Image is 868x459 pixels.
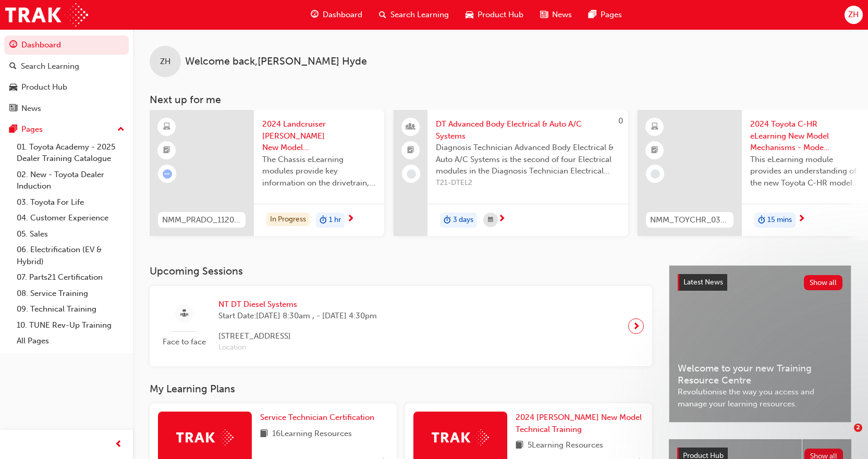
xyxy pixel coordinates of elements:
[618,116,623,126] span: 0
[302,4,371,26] a: guage-iconDashboard
[532,4,580,26] a: news-iconNews
[750,154,864,189] span: This eLearning module provides an understanding of the new Toyota C-HR model line-up and their Ka...
[371,4,457,26] a: search-iconSearch Learning
[218,330,377,342] span: [STREET_ADDRESS]
[540,8,548,21] span: news-icon
[262,154,376,189] span: The Chassis eLearning modules provide key information on the drivetrain, suspension, brake and st...
[767,214,792,226] span: 15 mins
[407,144,414,157] span: booktick-icon
[4,57,129,76] a: Search Learning
[13,194,129,210] a: 03. Toyota For Life
[260,428,268,441] span: book-icon
[804,275,843,290] button: Show all
[158,336,210,348] span: Face to face
[5,3,88,27] img: Trak
[260,413,374,422] span: Service Technician Certification
[651,144,658,157] span: booktick-icon
[9,62,17,71] span: search-icon
[260,412,378,424] a: Service Technician Certification
[632,319,640,333] span: next-icon
[13,139,129,167] a: 01. Toyota Academy - 2025 Dealer Training Catalogue
[13,242,129,269] a: 06. Electrification (EV & Hybrid)
[394,110,628,236] a: 0DT Advanced Body Electrical & Auto A/C SystemsDiagnosis Technician Advanced Body Electrical & Au...
[272,428,352,441] span: 16 Learning Resources
[4,35,129,55] a: Dashboard
[218,310,377,322] span: Start Date: [DATE] 8:30am , - [DATE] 4:30pm
[133,94,868,106] h3: Next up for me
[13,301,129,317] a: 09. Technical Training
[669,265,851,423] a: Latest NewsShow allWelcome to your new Training Resource CentreRevolutionise the way you access a...
[21,123,43,135] div: Pages
[13,210,129,226] a: 04. Customer Experience
[347,215,354,224] span: next-icon
[158,294,644,358] a: Face to faceNT DT Diesel SystemsStart Date:[DATE] 8:30am , - [DATE] 4:30pm[STREET_ADDRESS]Location
[498,215,506,224] span: next-icon
[176,429,234,445] img: Trak
[589,8,596,21] span: pages-icon
[4,99,129,118] a: News
[436,118,620,142] span: DT Advanced Body Electrical & Auto A/C Systems
[488,214,493,227] span: calendar-icon
[758,214,765,227] span: duration-icon
[218,299,377,311] span: NT DT Diesel Systems
[651,169,660,179] span: learningRecordVerb_NONE-icon
[528,439,603,452] span: 5 Learning Resources
[650,214,729,226] span: NMM_TOYCHR_032024_MODULE_1
[845,6,863,24] button: ZH
[552,9,572,21] span: News
[266,213,310,227] div: In Progress
[150,265,652,277] h3: Upcoming Sessions
[4,78,129,97] a: Product Hub
[160,56,170,68] span: ZH
[163,120,170,134] span: learningResourceType_ELEARNING-icon
[848,9,859,21] span: ZH
[13,286,129,302] a: 08. Service Training
[516,439,523,452] span: book-icon
[453,214,473,226] span: 3 days
[311,8,319,21] span: guage-icon
[4,33,129,120] button: DashboardSearch LearningProduct HubNews
[117,123,125,137] span: up-icon
[9,125,17,134] span: pages-icon
[516,413,642,434] span: 2024 [PERSON_NAME] New Model Technical Training
[21,81,67,93] div: Product Hub
[13,226,129,242] a: 05. Sales
[21,103,41,115] div: News
[329,214,341,226] span: 1 hr
[13,167,129,194] a: 02. New - Toyota Dealer Induction
[580,4,630,26] a: pages-iconPages
[390,9,449,21] span: Search Learning
[323,9,362,21] span: Dashboard
[678,274,842,291] a: Latest NewsShow all
[4,120,129,139] button: Pages
[150,383,652,395] h3: My Learning Plans
[115,438,123,451] span: prev-icon
[379,8,386,21] span: search-icon
[407,169,416,179] span: learningRecordVerb_NONE-icon
[180,307,188,320] span: sessionType_FACE_TO_FACE-icon
[436,142,620,177] span: Diagnosis Technician Advanced Body Electrical & Auto A/C Systems is the second of four Electrical...
[432,429,489,445] img: Trak
[444,214,451,227] span: duration-icon
[466,8,473,21] span: car-icon
[457,4,532,26] a: car-iconProduct Hub
[218,342,377,354] span: Location
[683,278,723,287] span: Latest News
[13,269,129,286] a: 07. Parts21 Certification
[9,83,17,92] span: car-icon
[163,169,172,179] span: learningRecordVerb_ATTEMPT-icon
[13,317,129,333] a: 10. TUNE Rev-Up Training
[262,118,376,154] span: 2024 Landcruiser [PERSON_NAME] New Model Mechanisms - Chassis 2
[750,118,864,154] span: 2024 Toyota C-HR eLearning New Model Mechanisms - Model Outline (Module 1)
[833,424,858,449] iframe: Intercom live chat
[478,9,523,21] span: Product Hub
[150,110,384,236] a: NMM_PRADO_112024_MODULE_22024 Landcruiser [PERSON_NAME] New Model Mechanisms - Chassis 2The Chass...
[9,41,17,50] span: guage-icon
[798,215,805,224] span: next-icon
[9,104,17,114] span: news-icon
[162,214,241,226] span: NMM_PRADO_112024_MODULE_2
[185,56,367,68] span: Welcome back , [PERSON_NAME] Hyde
[436,177,620,189] span: T21-DTEL2
[407,120,414,134] span: people-icon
